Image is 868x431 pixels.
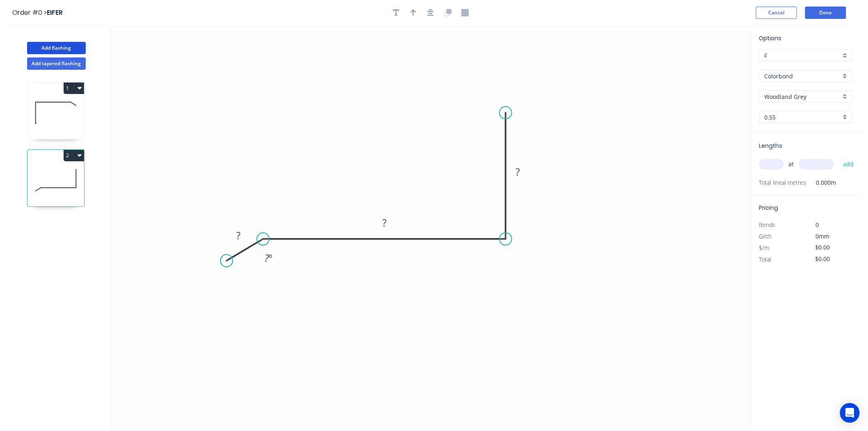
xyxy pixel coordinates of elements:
[64,150,84,161] button: 2
[269,251,272,265] tspan: º
[765,51,841,60] input: Price level
[806,177,836,188] span: 0.000m
[382,216,386,229] tspan: ?
[765,92,841,101] input: Colour
[759,255,772,263] span: Total
[759,34,782,42] span: Options
[839,157,858,171] button: add
[759,221,776,229] span: Bends
[516,165,520,179] tspan: ?
[816,221,819,229] span: 0
[265,251,269,265] tspan: ?
[47,8,63,17] span: EIFER
[12,8,47,17] span: Order #0 >
[27,57,86,70] button: Add tapered flashing
[759,204,779,212] span: Pricing
[789,158,794,170] span: at
[759,142,783,150] span: Lengths
[765,72,841,80] input: Material
[27,42,86,54] button: Add flashing
[759,177,806,188] span: Total lineal metres
[759,232,772,240] span: Girth
[840,403,860,423] div: Open Intercom Messenger
[64,83,84,94] button: 1
[756,7,797,19] button: Cancel
[805,7,846,19] button: Done
[765,113,841,122] input: Thickness
[237,229,241,242] tspan: ?
[759,244,770,252] span: $/m
[111,25,751,431] svg: 0
[816,232,830,240] span: 0mm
